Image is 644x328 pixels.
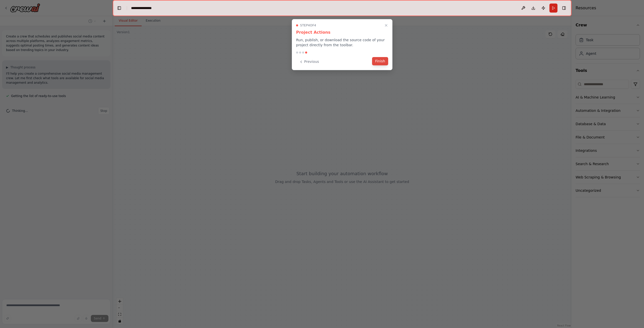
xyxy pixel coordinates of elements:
[296,29,388,35] h3: Project Actions
[296,58,322,66] button: Previous
[296,37,388,48] p: Run, publish, or download the source code of your project directly from the toolbar.
[300,23,316,27] span: Step 4 of 4
[116,5,123,12] button: Hide left sidebar
[372,57,388,65] button: Finish
[383,22,389,28] button: Close walkthrough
